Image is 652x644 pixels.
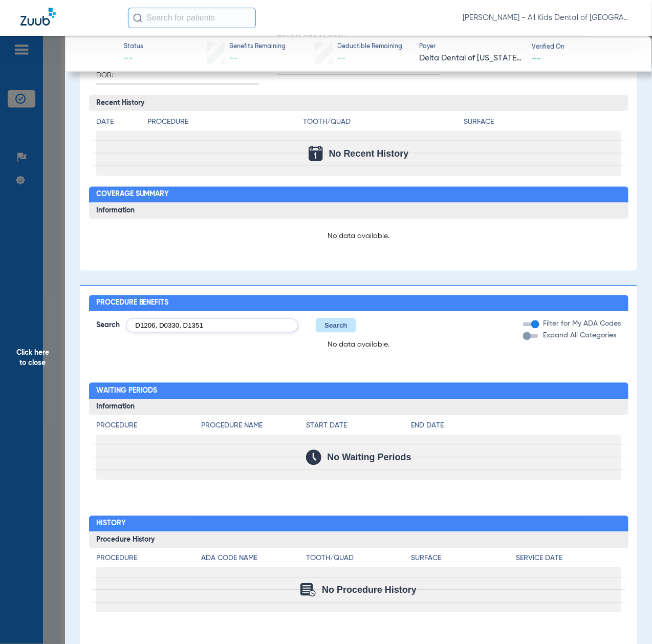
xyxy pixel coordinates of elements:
[96,117,139,127] h4: Date
[337,42,402,52] span: Deductible Remaining
[419,42,523,52] span: Payer
[89,95,628,112] h3: Recent History
[20,8,56,26] img: Zuub Logo
[306,450,321,465] img: Calendar
[89,399,628,416] h3: Information
[322,585,417,595] span: No Procedure History
[337,54,345,62] span: --
[89,340,628,350] p: No data available.
[96,553,201,568] app-breakdown-title: Procedure
[126,318,298,333] input: Search by ADA code or keyword…
[201,421,306,435] app-breakdown-title: Procedure Name
[463,13,632,23] span: [PERSON_NAME] - All Kids Dental of [GEOGRAPHIC_DATA]
[316,318,356,333] button: Search
[419,52,523,65] span: Delta Dental of [US_STATE] Federal
[544,332,617,339] span: Expand All Categories
[306,421,411,432] h4: Start Date
[516,553,621,568] app-breakdown-title: Service Date
[309,146,323,161] img: Calendar
[601,595,652,644] iframe: Chat Widget
[96,320,120,331] span: Search
[411,553,516,564] h4: Surface
[464,117,621,127] h4: Surface
[89,383,628,399] h2: Waiting Periods
[96,117,139,131] app-breakdown-title: Date
[148,117,300,127] h4: Procedure
[306,553,411,568] app-breakdown-title: Tooth/Quad
[541,319,621,330] label: Filter for My ADA Codes
[201,553,306,564] h4: ADA Code Name
[306,553,411,564] h4: Tooth/Quad
[532,43,635,52] span: Verified On
[96,231,621,242] p: No data available.
[128,8,256,28] input: Search for patients
[532,53,541,63] span: --
[516,553,621,564] h4: Service Date
[148,117,300,131] app-breakdown-title: Procedure
[328,453,411,463] span: No Waiting Periods
[201,421,306,432] h4: Procedure Name
[306,421,411,435] app-breakdown-title: Start Date
[89,203,628,219] h3: Information
[201,553,306,568] app-breakdown-title: ADA Code Name
[229,42,286,52] span: Benefits Remaining
[124,42,143,52] span: Status
[300,584,316,597] img: Calendar
[329,148,409,159] span: No Recent History
[303,117,461,127] h4: Tooth/Quad
[411,421,621,432] h4: End Date
[229,54,237,62] span: --
[96,553,201,564] h4: Procedure
[133,13,142,23] img: Search Icon
[411,553,516,568] app-breakdown-title: Surface
[89,187,628,203] h2: Coverage Summary
[89,516,628,532] h2: History
[303,117,461,131] app-breakdown-title: Tooth/Quad
[96,421,201,432] h4: Procedure
[96,70,146,84] span: DOB:
[464,117,621,131] app-breakdown-title: Surface
[411,421,621,435] app-breakdown-title: End Date
[89,295,628,312] h2: Procedure Benefits
[89,532,628,548] h3: Procedure History
[124,52,143,65] span: --
[96,421,201,435] app-breakdown-title: Procedure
